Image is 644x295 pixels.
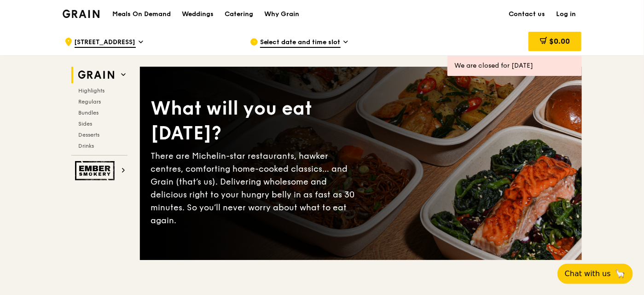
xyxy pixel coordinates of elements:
span: Desserts [79,132,100,138]
div: We are closed for [DATE] [455,61,574,70]
span: Drinks [79,143,94,149]
span: Highlights [79,87,105,94]
a: Why Grain [259,0,305,28]
a: Catering [219,0,259,28]
img: Grain [63,10,100,18]
span: Regulars [79,98,101,105]
button: Chat with us🦙 [557,264,633,284]
span: Sides [79,121,93,127]
div: What will you eat [DATE]? [151,96,361,146]
div: There are Michelin-star restaurants, hawker centres, comforting home-cooked classics… and Grain (... [151,150,361,227]
img: Ember Smokery web logo [75,161,117,180]
img: Grain web logo [75,67,117,83]
span: [STREET_ADDRESS] [75,38,136,48]
div: Weddings [182,0,214,28]
span: $0.00 [549,37,570,46]
div: Catering [225,0,253,28]
a: Contact us [504,0,551,28]
span: 🦙 [615,268,626,279]
a: Weddings [176,0,219,28]
h1: Meals On Demand [112,10,171,19]
span: Bundles [79,110,99,116]
a: Log in [551,0,582,28]
span: Select date and time slot [260,38,341,48]
div: Why Grain [264,0,299,28]
span: Chat with us [565,268,611,279]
